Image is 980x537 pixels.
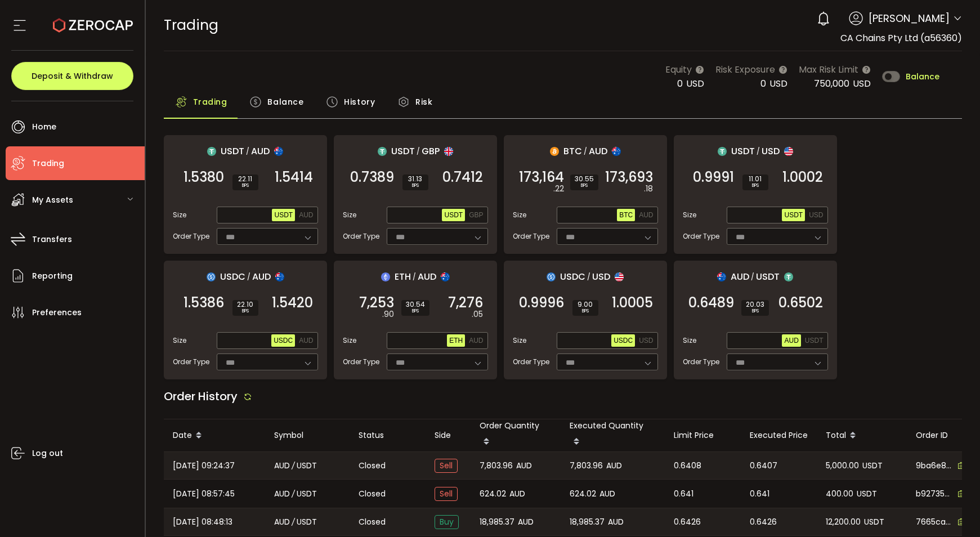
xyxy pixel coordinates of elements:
[359,297,394,308] span: 7,253
[395,270,411,284] span: ETH
[741,429,817,442] div: Executed Price
[480,487,506,500] span: 624.02
[782,334,800,347] button: AUD
[359,460,386,472] span: Closed
[292,516,295,529] em: /
[435,459,458,473] span: Sell
[784,211,803,219] span: USDT
[862,459,883,472] span: USDT
[683,335,696,346] span: Size
[406,301,425,308] span: 30.54
[472,308,483,320] em: .05
[560,270,585,284] span: USDC
[444,211,463,219] span: USDT
[422,144,440,158] span: GBP
[441,272,450,281] img: aud_portfolio.svg
[272,297,313,308] span: 1.5420
[614,337,633,344] span: USDC
[840,32,962,44] span: CA Chains Pty Ltd (a56360)
[274,211,293,219] span: USDT
[274,487,290,500] span: AUD
[674,487,693,500] span: 0.641
[575,182,594,189] i: BPS
[297,334,315,347] button: AUD
[32,268,73,284] span: Reporting
[907,429,972,442] div: Order ID
[509,487,525,500] span: AUD
[251,144,270,158] span: AUD
[584,146,587,156] em: /
[778,297,823,308] span: 0.6502
[32,305,82,321] span: Preferences
[343,357,379,367] span: Order Type
[592,270,610,284] span: USD
[665,429,741,442] div: Limit Price
[343,210,356,220] span: Size
[577,308,594,315] i: BPS
[471,419,561,451] div: Order Quantity
[516,459,532,472] span: AUD
[817,426,907,445] div: Total
[519,297,564,308] span: 0.9996
[292,487,295,500] em: /
[299,337,313,344] span: AUD
[207,147,216,156] img: usdt_portfolio.svg
[519,172,564,183] span: 173,164
[747,182,764,189] i: BPS
[553,183,564,195] em: .22
[237,176,254,182] span: 22.11
[193,91,227,113] span: Trading
[344,91,375,113] span: History
[274,147,283,156] img: aud_portfolio.svg
[639,211,653,219] span: AUD
[173,210,186,220] span: Size
[32,72,113,80] span: Deposit & Withdraw
[442,172,483,183] span: 0.7412
[173,357,209,367] span: Order Type
[809,211,823,219] span: USD
[246,146,249,156] em: /
[275,172,313,183] span: 1.5414
[237,182,254,189] i: BPS
[252,270,271,284] span: AUD
[916,488,952,500] span: b9273550-9ec8-42ab-b440-debceb6bf362
[267,91,303,113] span: Balance
[784,337,798,344] span: AUD
[665,62,692,77] span: Equity
[382,308,394,320] em: .90
[619,211,633,219] span: BTC
[760,77,766,90] span: 0
[343,335,356,346] span: Size
[605,172,653,183] span: 173,693
[683,231,719,241] span: Order Type
[32,445,63,462] span: Log out
[617,209,635,221] button: BTC
[173,459,235,472] span: [DATE] 09:24:37
[782,209,805,221] button: USDT
[173,231,209,241] span: Order Type
[480,459,513,472] span: 7,803.96
[350,172,394,183] span: 0.7389
[469,211,483,219] span: GBP
[184,297,224,308] span: 1.5386
[577,301,594,308] span: 9.00
[757,146,760,156] em: /
[762,144,780,158] span: USD
[864,516,884,529] span: USDT
[693,172,734,183] span: 0.9991
[513,335,526,346] span: Size
[612,147,621,156] img: aud_portfolio.svg
[570,459,603,472] span: 7,803.96
[718,147,727,156] img: usdt_portfolio.svg
[426,429,471,442] div: Side
[587,272,590,282] em: /
[292,459,295,472] em: /
[435,515,459,529] span: Buy
[826,459,859,472] span: 5,000.00
[343,231,379,241] span: Order Type
[853,77,871,90] span: USD
[11,62,133,90] button: Deposit & Withdraw
[274,459,290,472] span: AUD
[272,209,295,221] button: USDT
[275,272,284,281] img: aud_portfolio.svg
